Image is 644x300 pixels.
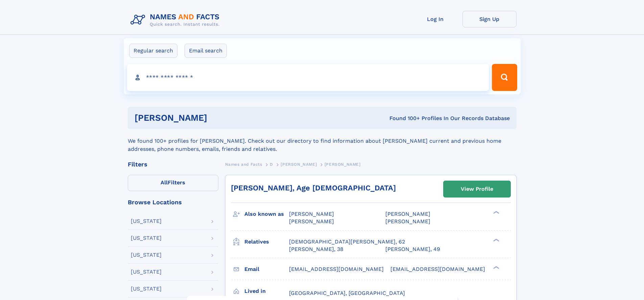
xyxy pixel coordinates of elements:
[131,235,162,241] div: [US_STATE]
[289,266,384,272] span: [EMAIL_ADDRESS][DOMAIN_NAME]
[270,162,273,167] span: D
[385,211,430,217] span: [PERSON_NAME]
[231,184,396,192] a: [PERSON_NAME], Age [DEMOGRAPHIC_DATA]
[131,269,162,275] div: [US_STATE]
[492,238,500,242] div: ❯
[244,208,289,220] h3: Also known as
[492,64,517,91] button: Search Button
[129,44,177,58] label: Regular search
[244,263,289,275] h3: Email
[128,161,218,167] div: Filters
[270,160,273,168] a: D
[385,246,440,253] a: [PERSON_NAME], 49
[161,179,168,186] span: All
[128,175,218,191] label: Filters
[325,162,361,167] span: [PERSON_NAME]
[289,246,343,253] a: [PERSON_NAME], 38
[131,218,162,224] div: [US_STATE]
[135,114,299,122] h1: [PERSON_NAME]
[244,285,289,297] h3: Lived in
[281,162,317,167] span: [PERSON_NAME]
[185,44,227,58] label: Email search
[298,115,510,122] div: Found 100+ Profiles In Our Records Database
[131,252,162,258] div: [US_STATE]
[244,236,289,248] h3: Relatives
[225,160,262,168] a: Names and Facts
[390,266,485,272] span: [EMAIL_ADDRESS][DOMAIN_NAME]
[462,11,517,27] a: Sign Up
[128,199,218,205] div: Browse Locations
[461,181,493,197] div: View Profile
[444,181,510,197] a: View Profile
[128,11,225,29] img: Logo Names and Facts
[281,160,317,168] a: [PERSON_NAME]
[127,64,489,91] input: search input
[289,290,405,296] span: [GEOGRAPHIC_DATA], [GEOGRAPHIC_DATA]
[492,265,500,270] div: ❯
[289,211,334,217] span: [PERSON_NAME]
[131,286,162,292] div: [US_STATE]
[492,210,500,215] div: ❯
[408,11,462,27] a: Log In
[385,218,430,225] span: [PERSON_NAME]
[128,129,517,153] div: We found 100+ profiles for [PERSON_NAME]. Check out our directory to find information about [PERS...
[289,238,405,246] a: [DEMOGRAPHIC_DATA][PERSON_NAME], 62
[289,218,334,225] span: [PERSON_NAME]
